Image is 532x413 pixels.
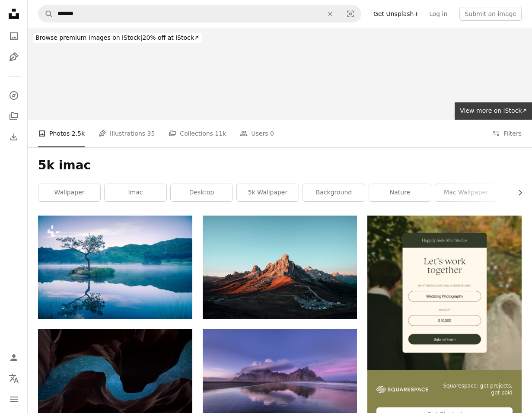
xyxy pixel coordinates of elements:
span: 11k [215,129,226,138]
a: Explore [5,87,22,104]
a: nature [369,184,431,201]
a: brown rock formation under blue sky [203,263,357,271]
a: blue starry night [38,376,192,384]
a: Download History [5,128,22,146]
a: 5k wallpaper [237,184,299,201]
a: wallpaper [38,184,100,201]
button: Clear [321,6,340,22]
img: brown rock formation under blue sky [203,216,357,318]
a: View more on iStock↗ [455,102,532,120]
a: photo of mountain [203,376,357,384]
img: file-1747939142011-51e5cc87e3c9 [376,386,428,394]
a: Get Unsplash+ [368,7,424,21]
form: Find visuals sitewide [38,5,361,22]
span: 20% off at iStock ↗ [35,34,199,41]
a: Illustrations [5,48,22,66]
button: Search Unsplash [38,6,53,22]
a: desktop [171,184,233,201]
a: mac wallpaper [435,184,497,201]
a: Log in [424,7,452,21]
button: Filters [492,120,522,147]
a: Photos [5,28,22,45]
a: background [303,184,365,201]
span: View more on iStock ↗ [460,107,527,114]
button: Language [5,370,22,387]
span: 35 [147,129,155,138]
a: Collections 11k [169,120,226,147]
button: Submit an image [459,7,522,21]
img: file-1747939393036-2c53a76c450aimage [367,216,522,370]
span: 0 [270,129,274,138]
span: Browse premium images on iStock | [35,34,142,41]
a: Collections [5,108,22,125]
a: Browse premium images on iStock|20% off at iStock↗ [28,28,207,48]
button: Visual search [340,6,361,22]
a: Users 0 [240,120,274,147]
h1: 5k imac [38,158,522,173]
a: Illustrations 35 [99,120,155,147]
a: a lone tree on a small island in the middle of a lake [38,263,192,271]
span: Squarespace: get projects, get paid [439,382,513,397]
button: Menu [5,391,22,408]
button: scroll list to the right [512,184,522,201]
a: Log in / Sign up [5,349,22,366]
a: imac [105,184,166,201]
img: a lone tree on a small island in the middle of a lake [38,216,192,318]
